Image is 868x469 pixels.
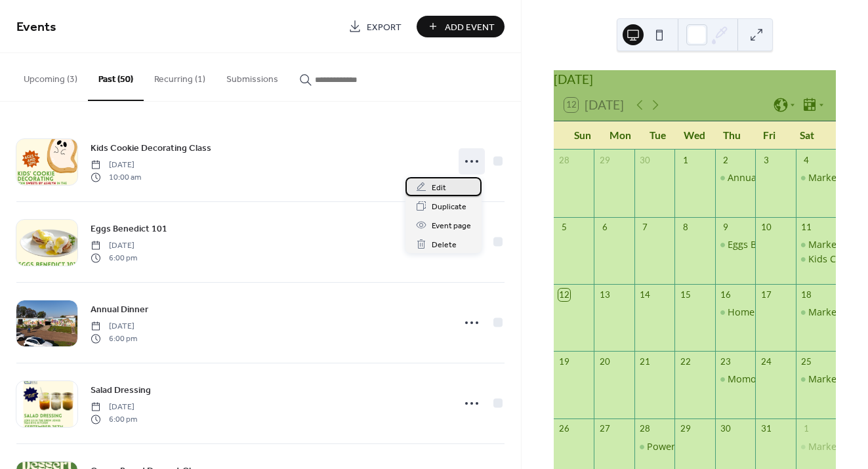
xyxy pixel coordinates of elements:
div: 28 [639,423,651,435]
div: Market [796,238,836,251]
div: Power Bowl Class [634,440,674,453]
div: Power Bowl Class [647,440,725,453]
span: 6:00 pm [91,333,137,344]
div: 15 [679,289,691,300]
div: 27 [598,423,610,435]
div: Market [808,306,840,319]
div: 24 [760,356,772,368]
div: 29 [598,154,610,166]
button: Submissions [216,53,289,100]
a: Kids Cookie Decorating Class [91,140,211,155]
div: Mon [602,121,639,150]
div: Annual Dinner [728,171,792,184]
button: Upcoming (3) [13,53,88,100]
div: Sun [564,121,602,150]
span: Export [367,20,402,34]
a: Eggs Benedict 101 [91,221,167,236]
div: 19 [558,356,570,368]
span: 6:00 pm [91,252,137,264]
div: 31 [760,423,772,435]
div: 17 [760,289,772,300]
div: 13 [598,289,610,300]
div: 12 [558,289,570,300]
div: 10 [760,222,772,234]
div: 1 [800,423,812,435]
span: Event page [432,219,471,233]
div: 8 [679,222,691,234]
div: Thu [713,121,751,150]
div: Wed [676,121,713,150]
div: 21 [639,356,651,368]
div: 11 [800,222,812,234]
div: 2 [720,154,732,166]
div: 30 [639,154,651,166]
span: [DATE] [91,401,137,413]
span: [DATE] [91,321,137,333]
div: 22 [679,356,691,368]
span: 6:00 pm [91,413,137,425]
div: Eggs Benedict 101 [728,238,808,251]
span: [DATE] [91,159,141,171]
div: 29 [679,423,691,435]
div: 16 [720,289,732,300]
a: Salad Dressing [91,382,151,398]
span: Add Event [445,20,495,34]
div: 7 [639,222,651,234]
span: 10:00 am [91,171,141,183]
div: Annual Dinner [715,171,755,184]
div: 25 [800,356,812,368]
div: Momo 101 [715,373,755,386]
span: [DATE] [91,240,137,252]
div: Market [796,373,836,386]
div: 6 [598,222,610,234]
div: Homemade Pasta Class [715,306,755,319]
div: 4 [800,154,812,166]
div: Market [808,238,840,251]
div: Market [796,171,836,184]
span: Duplicate [432,200,466,214]
div: Kids Cookie Decorating Class [796,253,836,266]
a: Annual Dinner [91,302,148,317]
div: 26 [558,423,570,435]
span: Delete [432,238,457,252]
div: [DATE] [554,70,836,89]
button: Add Event [417,16,505,37]
div: Market [796,306,836,319]
div: 9 [720,222,732,234]
div: 23 [720,356,732,368]
button: Recurring (1) [144,53,216,100]
div: Sat [788,121,825,150]
span: Edit [432,181,446,195]
div: Eggs Benedict 101 [715,238,755,251]
div: 1 [679,154,691,166]
div: Momo 101 [728,373,775,386]
div: Market [808,373,840,386]
span: Events [16,14,56,40]
div: 5 [558,222,570,234]
span: Eggs Benedict 101 [91,222,167,236]
div: 3 [760,154,772,166]
div: 20 [598,356,610,368]
div: Homemade Pasta Class [728,306,832,319]
span: Salad Dressing [91,384,151,398]
div: Market [808,440,840,453]
span: Annual Dinner [91,303,148,317]
div: 14 [639,289,651,300]
span: Kids Cookie Decorating Class [91,142,211,155]
button: Past (50) [88,53,144,101]
div: 30 [720,423,732,435]
div: 18 [800,289,812,300]
a: Export [339,16,411,37]
div: Market [808,171,840,184]
div: 28 [558,154,570,166]
div: Fri [751,121,788,150]
div: Market [796,440,836,453]
div: Tue [639,121,676,150]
